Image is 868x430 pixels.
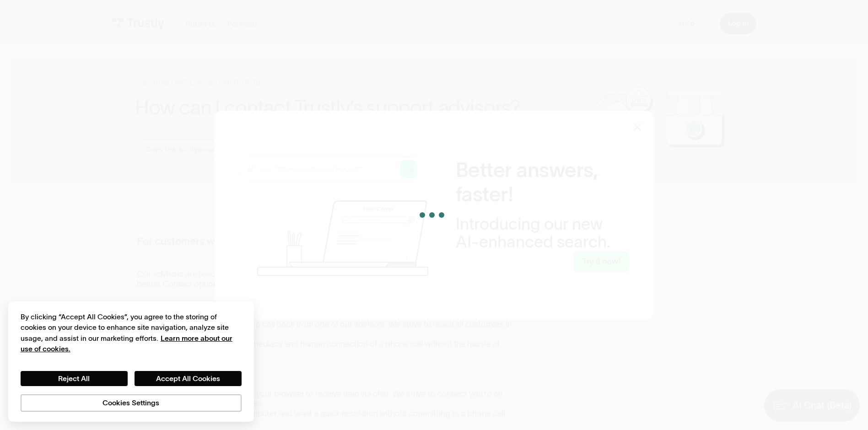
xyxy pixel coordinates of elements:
button: Accept All Cookies [135,371,242,387]
div: By clicking “Accept All Cookies”, you agree to the storing of cookies on your device to enhance s... [21,312,242,355]
div: Privacy [21,312,242,412]
button: Cookies Settings [21,394,242,412]
div: Cookie banner [8,301,254,422]
button: Reject All [21,371,128,387]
